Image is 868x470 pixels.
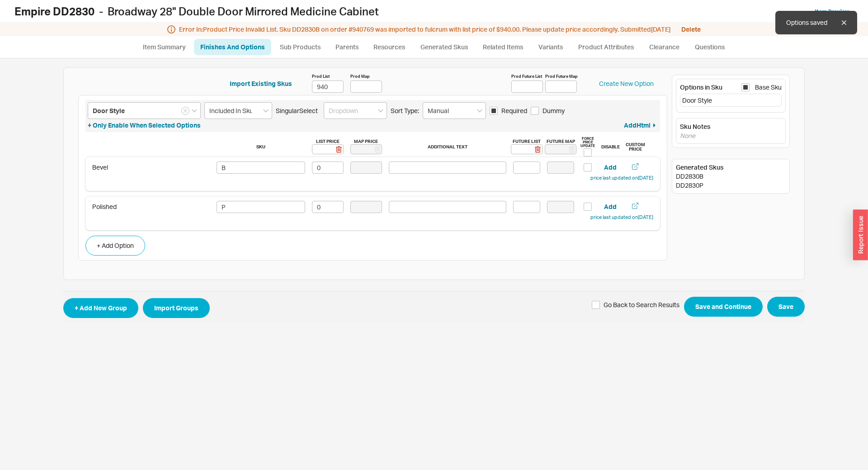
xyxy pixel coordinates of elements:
div: PolishedAddprice last updated on[DATE] [85,196,660,230]
span: Save [778,301,793,312]
a: Product Attributes [571,39,641,55]
a: Item Preview [815,8,849,15]
span: Singular Select [276,106,320,115]
input: Required [490,107,498,115]
input: Select a Group [88,102,201,119]
button: + Add New Group [63,298,138,318]
input: Sku Type [204,102,272,119]
svg: open menu [192,109,197,113]
h6: Disable [601,144,620,149]
span: Save and Continue [695,301,751,312]
div: Options in Sku [680,83,722,92]
button: Import Groups [143,298,210,318]
a: Parents [329,39,365,55]
button: + Add Option [85,236,145,256]
span: Sort Type: [391,106,419,115]
input: Select sort type [423,102,486,119]
h6: Sku [256,144,265,149]
div: Future List [511,139,542,143]
a: Resources [367,39,412,55]
a: Generated Skus [414,39,474,55]
a: Sub Products [273,39,327,55]
span: Required [501,106,527,115]
div: BevelAddprice last updated on[DATE] [85,157,660,191]
span: + Add Option [97,240,134,251]
div: Future Map [545,139,576,143]
div: List Price [312,139,344,143]
button: Save and Continue [684,297,763,317]
a: Related Items [476,39,530,55]
div: None [680,131,782,140]
input: 0 [312,201,344,213]
a: Item Summary [137,39,192,55]
span: Prod Future Map [545,72,577,81]
b: Empire DD2830 [14,5,94,18]
div: price last updated on [DATE] [590,175,653,181]
button: AddHtml [624,121,658,130]
span: Go Back to Search Results [604,300,679,309]
div: Sku Notes [680,122,782,131]
span: Error In: Product Price Invalid List. Sku DD2830B on order #940769 was imported to fulcrum with l... [179,26,670,33]
div: DD2830P [676,181,786,190]
div: Options saved [775,11,857,34]
button: Add [604,163,617,172]
span: Prod Map [350,72,382,81]
span: Dummy [542,106,565,115]
span: Import Groups [154,303,198,313]
button: Delete [681,26,701,33]
a: Questions [688,39,731,55]
input: Prod Future List [511,81,543,93]
input: Prod Map [350,81,382,93]
h6: Additional Text [428,144,467,149]
input: Prod Future Map [545,81,577,93]
span: Broadway 28" Double Door Mirrored Medicine Cabinet [108,5,379,18]
div: Bevel [92,163,118,172]
input: Prod List [312,81,344,93]
button: Import Existing Skus [230,79,292,88]
input: Dropdown [324,102,387,119]
svg: open menu [378,109,383,113]
div: Map Price [350,139,382,143]
span: - [99,5,103,18]
div: Door Style [682,96,712,105]
input: Dummy [531,107,539,115]
div: DD2830B [676,172,786,181]
h6: Custom Price [626,142,645,151]
div: SingularSelectSort Type:RequiredDummy+ Only Enable When Selected OptionsAddHtmlSku List PriceMap ... [78,95,667,261]
a: Variants [532,39,570,55]
svg: open menu [263,109,269,113]
div: price last updated on [DATE] [590,214,653,221]
span: Base Sku [755,83,782,92]
a: Create New Option [599,79,654,88]
div: Generated Skus [676,163,786,172]
a: Finishes And Options [194,39,271,55]
button: Add [604,202,617,211]
span: Prod Future List [511,72,543,81]
div: Force Price Update [580,137,595,147]
a: Clearance [642,39,686,55]
input: 0 [312,161,344,174]
div: Polished [92,202,126,211]
span: Prod List [312,72,344,81]
span: + Add New Group [75,303,127,313]
svg: open menu [477,109,482,113]
input: Go Back to Search Results [592,301,600,309]
button: + Only Enable When Selected Options [88,121,201,130]
button: Save [767,297,805,317]
input: Base Sku [741,83,750,91]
